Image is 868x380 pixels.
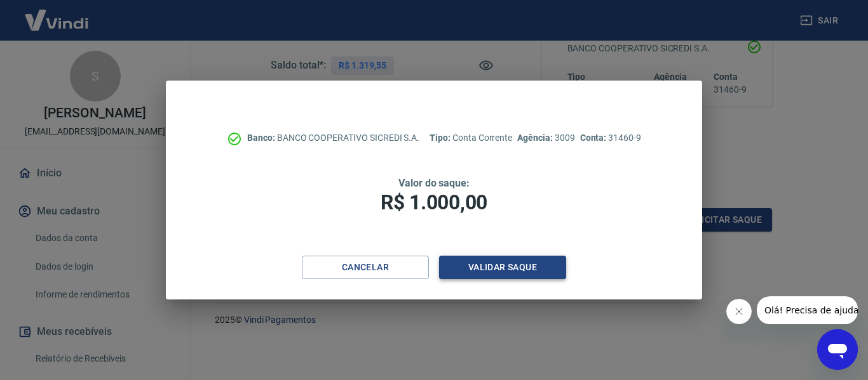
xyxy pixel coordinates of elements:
[726,299,752,324] iframe: Fechar mensagem
[580,133,609,143] span: Conta:
[302,256,429,279] button: Cancelar
[398,177,470,189] span: Valor do saque:
[8,9,107,19] span: Olá! Precisa de ajuda?
[757,296,858,324] iframe: Mensagem da empresa
[430,133,452,143] span: Tipo:
[817,329,858,370] iframe: Botão para abrir a janela de mensagens
[247,133,277,143] span: Banco:
[439,256,566,279] button: Validar saque
[381,190,487,214] span: R$ 1.000,00
[430,131,512,145] p: Conta Corrente
[247,131,419,145] p: BANCO COOPERATIVO SICREDI S.A.
[517,131,574,145] p: 3009
[517,133,555,143] span: Agência:
[580,131,641,145] p: 31460-9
